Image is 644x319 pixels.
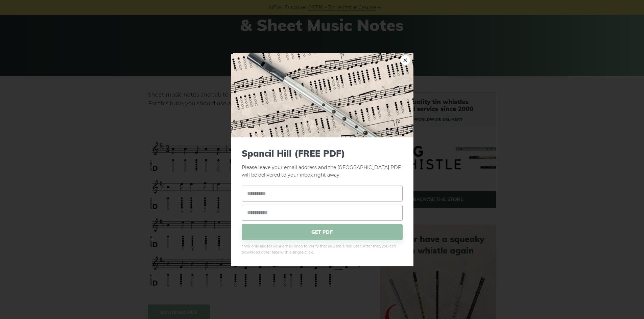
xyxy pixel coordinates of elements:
[242,243,403,256] span: * We only ask for your email once to verify that you are a real user. After that, you can downloa...
[231,53,413,137] img: Tin Whistle Tab Preview
[242,224,403,240] span: GET PDF
[242,148,403,158] span: Spancil Hill (FREE PDF)
[400,55,410,65] a: ×
[242,148,403,179] p: Please leave your email address and the [GEOGRAPHIC_DATA] PDF will be delivered to your inbox rig...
